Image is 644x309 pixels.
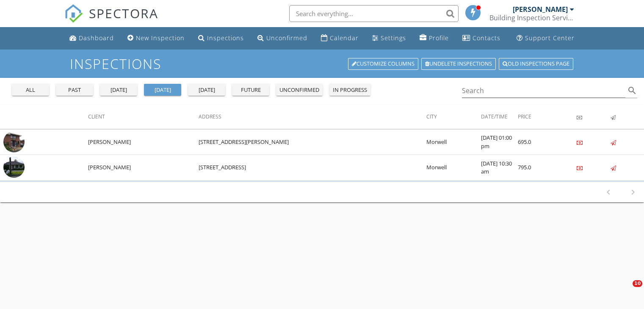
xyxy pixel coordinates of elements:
a: Inspections [195,30,247,46]
th: Published: Not sorted. [611,105,644,129]
span: City [426,113,437,120]
div: [DATE] [103,86,134,94]
th: Price: Not sorted. [518,105,577,129]
a: Contacts [459,30,504,46]
img: 9349668%2Fcover_photos%2FHj137ayhFAIT5dP5eQW6%2Fsmall.9349668-1756339742429 [3,157,25,178]
td: Morwell [426,155,481,181]
div: New Inspection [136,34,185,42]
td: [STREET_ADDRESS][PERSON_NAME] [199,129,426,155]
span: 10 [633,280,642,287]
td: 695.0 [518,129,577,155]
th: Paid: Not sorted. [577,105,610,129]
div: Dashboard [79,34,114,42]
td: [PERSON_NAME] [88,155,199,181]
input: Search everything... [289,5,459,22]
a: SPECTORA [64,11,158,29]
td: [STREET_ADDRESS] [199,155,426,181]
a: New Inspection [124,30,188,46]
button: unconfirmed [276,84,323,96]
div: all [15,86,46,94]
div: Contacts [473,34,500,42]
a: Undelete inspections [421,58,496,70]
td: [DATE] 10:30 am [481,155,518,181]
h1: Inspections [70,56,574,71]
span: SPECTORA [89,4,158,22]
button: all [12,84,49,96]
td: [PERSON_NAME] [88,129,199,155]
th: City: Not sorted. [426,105,481,129]
span: Price [518,113,531,120]
td: 795.0 [518,155,577,181]
img: The Best Home Inspection Software - Spectora [64,4,83,23]
div: Profile [429,34,449,42]
iframe: Intercom live chat [615,280,636,301]
input: Search [462,84,626,98]
span: Address [199,113,221,120]
img: 9350332%2Fcover_photos%2FuOQPw6x3KD9HU4I92I9R%2Fsmall.jpg [3,131,25,152]
div: Unconfirmed [266,34,307,42]
div: Support Center [525,34,575,42]
div: Building Inspection Services [489,14,574,22]
div: Calendar [330,34,359,42]
div: Inspections [207,34,244,42]
a: Customize Columns [348,58,418,70]
div: future [235,86,266,94]
div: past [59,86,90,94]
button: past [56,84,93,96]
button: [DATE] [144,84,181,96]
div: unconfirmed [279,86,319,94]
a: Old inspections page [499,58,573,70]
a: Settings [369,30,409,46]
button: in progress [329,84,370,96]
th: Client: Not sorted. [88,105,199,129]
div: Settings [381,34,406,42]
div: [DATE] [147,86,178,94]
button: [DATE] [100,84,137,96]
span: Date/Time [481,113,508,120]
a: Unconfirmed [254,30,311,46]
div: in progress [333,86,367,94]
div: [PERSON_NAME] [513,5,568,14]
a: Dashboard [66,30,117,46]
div: [DATE] [191,86,222,94]
i: search [627,86,637,96]
a: Profile [416,30,452,46]
button: [DATE] [188,84,225,96]
td: [DATE] 01:00 pm [481,129,518,155]
button: future [232,84,269,96]
a: Support Center [513,30,578,46]
td: Morwell [426,129,481,155]
th: Address: Not sorted. [199,105,426,129]
th: Date/Time: Not sorted. [481,105,518,129]
a: Calendar [318,30,362,46]
span: Client [88,113,105,120]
